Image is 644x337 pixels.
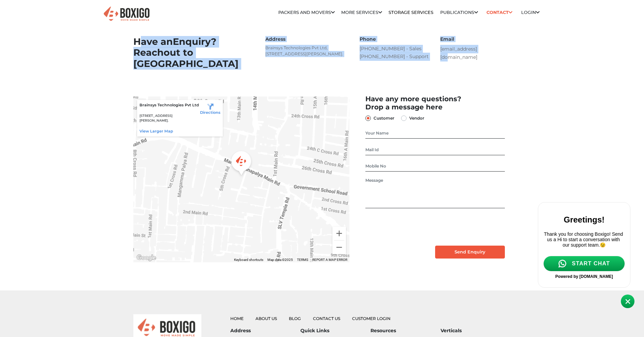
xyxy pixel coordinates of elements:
[8,32,90,48] p: Thank you for choosing Boxigo! Send us a Hi to start a conversation with our support team.😉
[234,258,263,262] button: Keyboard shortcuts
[521,10,540,15] a: Login
[278,10,335,15] a: Packers and Movers
[135,253,158,262] img: Google
[332,227,346,240] button: Zoom in
[139,129,173,134] a: View larger map
[389,10,433,15] a: Storage Services
[297,258,308,262] a: Terms (opens in new tab)
[230,316,244,321] a: Home
[360,53,430,61] a: [PHONE_NUMBER] - Support
[440,36,511,42] h6: Email
[365,144,505,155] input: Mail Id
[409,114,424,122] label: Vendor
[200,102,220,115] a: Directions
[440,46,477,60] a: [EMAIL_ADDRESS][DOMAIN_NAME]
[440,10,478,15] a: Publications
[173,36,216,47] span: Enquiry?
[135,253,158,262] a: Open this area in Google Maps (opens a new window)
[90,11,95,16] img: close.svg
[265,36,347,42] h6: Address
[139,102,200,108] p: Brainsys Technologies Pvt Ltd
[365,214,469,240] iframe: reCAPTCHA
[265,45,347,57] p: Brainsys Technologies Pvt Ltd, [STREET_ADDRESS][PERSON_NAME].
[37,61,75,67] span: START CHAT
[365,95,505,111] h2: Have any more questions? Drop a message here
[20,75,43,79] span: Powered by
[255,316,277,321] a: About Us
[230,328,300,334] h6: Address
[374,114,394,122] label: Customer
[441,328,511,334] h6: Verticals
[341,10,382,15] a: More services
[133,47,164,58] span: Reach
[139,113,200,123] p: [STREET_ADDRESS][PERSON_NAME].
[23,60,31,68] img: whatsapp-icon.svg
[267,258,293,262] span: Map data ©2025
[228,149,254,179] div: Boxigo
[289,316,301,321] a: Blog
[312,258,347,262] a: Report a map error
[360,45,430,53] a: [PHONE_NUMBER] - Sales
[484,7,515,18] a: Contact
[8,16,90,25] h2: Greetings!
[8,56,90,72] a: START CHAT
[360,36,430,42] h6: Phone
[365,128,505,139] input: Your Name
[332,241,346,254] button: Zoom out
[313,316,340,321] a: Contact Us
[435,246,505,259] input: Send Enquiry
[300,328,370,334] h6: Quick Links
[352,316,391,321] a: Customer Login
[44,75,78,79] a: [DOMAIN_NAME]
[370,328,441,334] h6: Resources
[103,6,150,22] img: Boxigo
[133,36,252,70] h1: Have an out to [GEOGRAPHIC_DATA]
[365,161,505,172] input: Mobile No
